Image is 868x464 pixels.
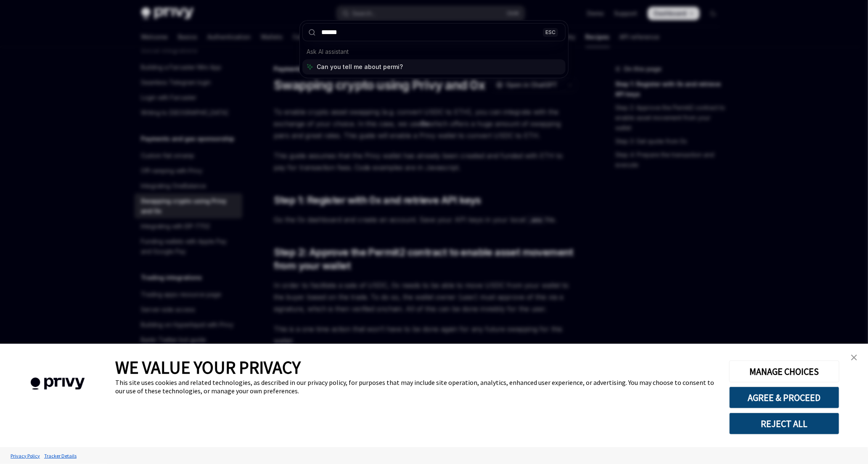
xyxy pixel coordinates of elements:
button: REJECT ALL [729,413,839,435]
img: company logo [13,366,103,402]
div: This site uses cookies and related technologies, as described in our privacy policy, for purposes... [115,378,717,395]
a: Tracker Details [42,448,79,463]
div: Ask AI assistant [302,44,566,59]
div: ESC [543,28,558,37]
span: WE VALUE YOUR PRIVACY [115,356,301,378]
a: Privacy Policy [8,448,42,463]
a: close banner [846,349,863,366]
span: Can you tell me about permi? [317,63,403,71]
img: close banner [851,355,857,361]
button: AGREE & PROCEED [729,387,839,408]
button: MANAGE CHOICES [729,361,839,382]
